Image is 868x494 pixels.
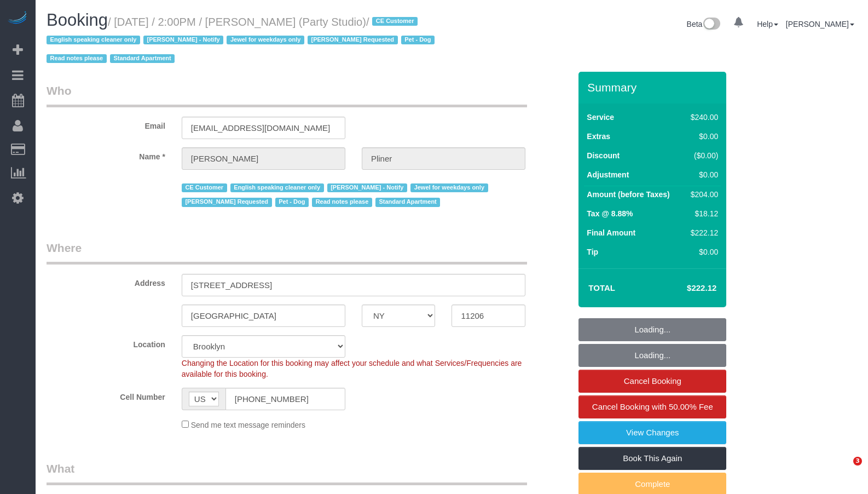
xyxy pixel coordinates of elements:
a: Cancel Booking [578,370,726,393]
label: Amount (before Taxes) [587,189,669,200]
label: Tip [587,246,598,257]
span: English speaking cleaner only [230,183,324,192]
label: Email [38,117,173,131]
div: $0.00 [686,131,718,142]
span: Read notes please [312,198,372,206]
legend: Who [47,83,527,107]
span: Changing the Location for this booking may affect your schedule and what Services/Frequencies are... [182,359,522,378]
a: Book This Again [578,447,726,470]
span: Send me text message reminders [191,421,305,429]
span: Standard Apartment [110,54,175,63]
span: Pet - Dog [275,198,309,206]
span: [PERSON_NAME] - Notify [143,36,223,44]
label: Cell Number [38,388,173,403]
div: $0.00 [686,246,718,257]
legend: Where [47,240,527,265]
a: Help [757,20,778,28]
small: / [DATE] / 2:00PM / [PERSON_NAME] (Party Studio) [47,16,438,65]
div: $0.00 [686,169,718,180]
a: Cancel Booking with 50.00% Fee [578,395,726,418]
div: $204.00 [686,189,718,200]
div: $222.12 [686,227,718,238]
span: Jewel for weekdays only [227,36,304,44]
label: Extras [587,131,610,142]
span: 3 [853,457,862,466]
label: Discount [587,150,620,161]
img: New interface [702,18,720,32]
span: [PERSON_NAME] - Notify [327,183,407,192]
input: Cell Number [225,388,345,410]
span: Read notes please [47,54,107,63]
div: $18.12 [686,208,718,219]
span: Cancel Booking with 50.00% Fee [592,402,713,411]
strong: Total [588,283,615,292]
span: CE Customer [372,17,418,26]
span: English speaking cleaner only [47,36,140,44]
span: Pet - Dog [401,36,435,44]
label: Address [38,274,173,289]
label: Location [38,335,173,350]
div: $240.00 [686,112,718,123]
input: First Name [182,147,345,170]
div: ($0.00) [686,150,718,161]
input: City [182,305,345,327]
span: CE Customer [182,183,227,192]
span: Standard Apartment [375,198,441,206]
a: Beta [687,20,721,28]
label: Name * [38,147,173,162]
input: Zip Code [452,305,525,327]
span: Jewel for weekdays only [410,183,488,192]
span: [PERSON_NAME] Requested [308,36,398,44]
input: Last Name [362,147,525,170]
label: Service [587,112,614,123]
label: Tax @ 8.88% [587,208,633,219]
img: Automaid Logo [7,11,28,26]
label: Final Amount [587,227,635,238]
span: Booking [47,10,108,30]
label: Adjustment [587,169,629,180]
h3: Summary [587,81,721,94]
a: View Changes [578,421,726,444]
span: / [47,16,438,65]
h4: $222.12 [654,284,716,293]
span: [PERSON_NAME] Requested [182,198,272,206]
legend: What [47,461,527,485]
input: Email [182,117,345,139]
a: [PERSON_NAME] [786,20,854,28]
iframe: Intercom live chat [831,457,857,483]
